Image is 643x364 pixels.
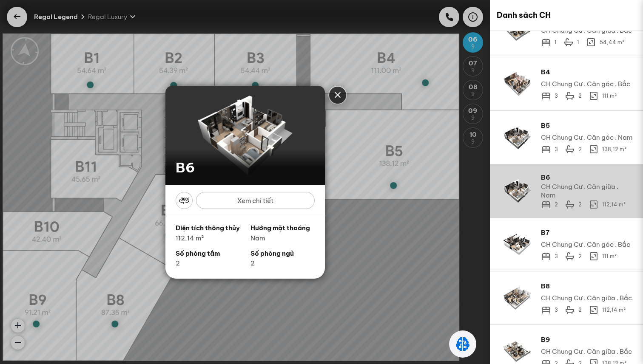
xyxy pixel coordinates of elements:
[577,37,579,48] div: 1
[196,192,315,209] div: Xem chi tiết
[602,200,626,210] div: 112,14 m²
[555,91,558,101] div: 3
[176,248,240,258] div: Số phòng tắm
[176,233,240,243] div: 112,14 m²
[504,71,531,98] img: 3-PN-(-06.12-).png
[328,86,347,104] button: Close
[578,91,582,101] div: 2
[541,240,633,249] div: CH Chung Cư . Căn góc . Bắc
[555,144,558,155] div: 3
[602,305,626,315] div: 112,14 m²
[497,7,551,24] div: Danh sách CH
[504,231,531,258] img: 2 PN ( 21 ).png
[555,251,558,262] div: 3
[578,144,582,155] div: 2
[176,160,315,175] div: B6
[541,80,633,88] div: CH Chung Cư . Căn góc . Bắc
[541,335,633,345] div: B9
[578,251,582,262] div: 2
[504,285,531,312] img: Avatar - Masteri-WF-M3H3-1BR+.png
[541,183,633,200] div: CH Chung Cư . Căn giữa . Nam
[176,258,240,268] div: 2
[578,305,582,315] div: 2
[541,228,633,238] div: B7
[541,172,633,183] div: B6
[250,223,315,233] div: Hướng mặt thoáng
[181,96,309,175] img: 2 PN ( 18A ).png
[600,37,624,48] div: 54,44 m²
[541,121,633,131] div: B5
[541,67,633,77] div: B4
[541,133,633,142] div: CH Chung Cư . Căn góc . Nam
[250,233,315,243] div: Nam
[602,251,617,262] div: 111 m²
[541,347,633,356] div: CH Chung Cư . Căn giữa . Bắc
[541,294,633,302] div: CH Chung Cư . Căn giữa . Bắc
[541,281,633,291] div: B8
[602,91,617,101] div: 111 m²
[504,178,531,205] img: 2 PN ( 18A ).png
[578,200,582,210] div: 2
[602,144,626,155] div: 138,12 m²
[250,248,315,258] div: Số phòng ngủ
[555,37,557,48] div: 1
[555,200,558,210] div: 2
[250,258,315,268] div: 2
[555,305,558,315] div: 3
[176,223,240,233] div: Diện tích thông thủy
[504,124,531,151] img: 2 PN ( 18A ).png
